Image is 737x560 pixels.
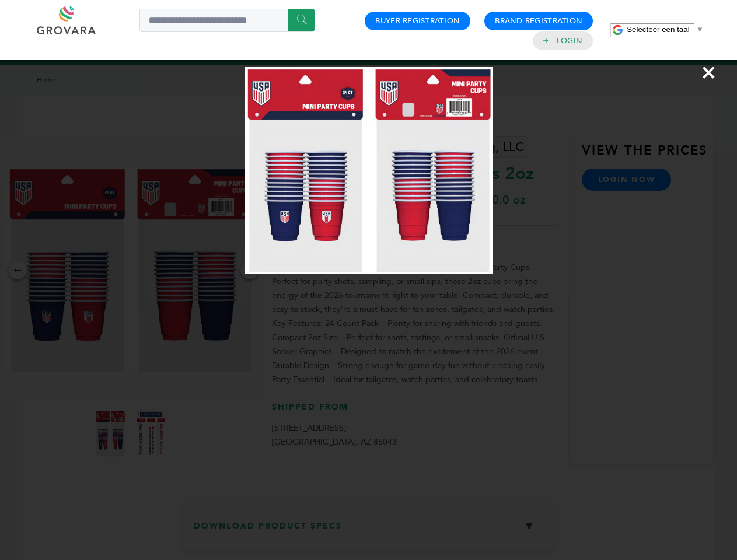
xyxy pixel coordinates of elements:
[557,36,582,46] a: Login
[701,56,717,89] span: ×
[627,25,704,34] a: Selecteer een taal​
[696,25,704,34] span: ▼
[245,67,493,274] img: Image Preview
[693,25,693,34] span: ​
[375,16,460,26] a: Buyer Registration
[627,25,689,34] span: Selecteer een taal
[139,9,315,32] input: Search a product or brand...
[495,16,582,26] a: Brand Registration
